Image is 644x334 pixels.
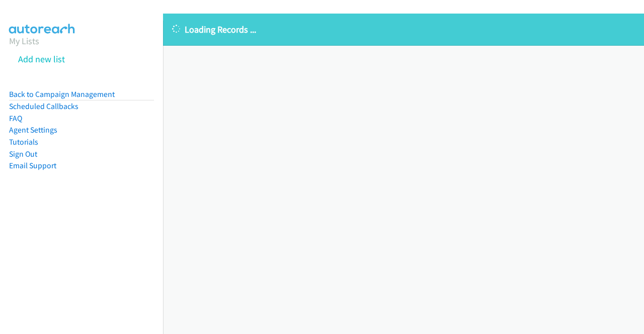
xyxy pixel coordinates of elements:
a: Sign Out [9,149,37,159]
a: Back to Campaign Management [9,89,115,99]
a: Email Support [9,161,56,170]
a: My Lists [9,35,39,47]
a: Agent Settings [9,125,57,135]
a: FAQ [9,114,22,123]
p: Loading Records ... [172,23,635,36]
a: Add new list [18,53,65,65]
a: Scheduled Callbacks [9,101,78,111]
a: Tutorials [9,137,38,147]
